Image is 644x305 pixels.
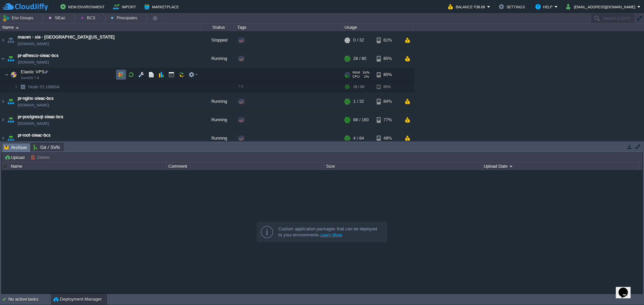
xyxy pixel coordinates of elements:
button: Help [535,3,554,11]
div: 4 / 64 [353,129,364,147]
a: pr-alfresco-sieac-bcs [18,52,59,59]
img: AMDAwAAAACH5BAEAAAAALAAAAAABAAEAAAICRAEAOw== [0,129,6,147]
div: Name [1,23,201,31]
div: Comment [167,162,324,170]
div: Name [9,162,166,170]
div: Usage [343,23,414,31]
div: 48% [377,129,398,147]
div: 28 / 80 [353,50,366,68]
div: No active tasks [8,294,50,305]
span: [DOMAIN_NAME] [18,59,49,66]
span: RAM [353,71,360,75]
span: 7.9 [238,84,243,88]
img: AMDAwAAAACH5BAEAAAAALAAAAAABAAEAAAICRAEAOw== [9,68,18,81]
span: 168804 [28,84,60,90]
img: AMDAwAAAACH5BAEAAAAALAAAAAABAAEAAAICRAEAOw== [16,27,19,28]
img: AMDAwAAAACH5BAEAAAAALAAAAAABAAEAAAICRAEAOw== [0,92,6,110]
div: Upload Date [482,162,639,170]
button: Import [113,3,138,11]
iframe: chat widget [616,278,637,298]
span: Elastic VPS [20,69,46,75]
span: Archive [4,143,27,152]
img: AMDAwAAAACH5BAEAAAAALAAAAAABAAEAAAICRAEAOw== [6,92,15,110]
a: Node ID:168804 [28,84,60,90]
button: Principales [111,13,140,23]
button: BCS [81,13,98,23]
div: 28 / 80 [353,82,364,92]
span: Node ID: [28,84,45,89]
div: Running [202,111,235,129]
a: pr-root-sieac-bcs [18,132,51,139]
button: Settings [499,3,527,11]
img: AMDAwAAAACH5BAEAAAAALAAAAAABAAEAAAICRAEAOw== [0,111,6,129]
a: pr-nginx-sieac-bcs [18,95,54,102]
button: New Environment [60,3,107,11]
div: 0 / 32 [353,31,364,49]
span: 34% [363,71,370,75]
span: [DOMAIN_NAME] [18,120,49,127]
img: CloudJiffy [2,3,48,11]
div: 84% [377,92,398,110]
div: Running [202,129,235,147]
img: AMDAwAAAACH5BAEAAAAALAAAAAABAAEAAAICRAEAOw== [6,129,15,147]
button: Marketplace [144,3,181,11]
span: Git / SVN [34,143,60,151]
img: AMDAwAAAACH5BAEAAAAALAAAAAABAAEAAAICRAEAOw== [6,31,15,49]
span: CentOS 7.9 [21,76,39,80]
span: [DOMAIN_NAME] [18,102,49,108]
span: [DOMAIN_NAME] [18,41,49,47]
a: Learn More [320,232,342,237]
div: Status [202,23,235,31]
div: 1 / 32 [353,92,364,110]
div: 85% [377,68,398,81]
button: Delete [31,154,52,160]
a: pr-postgresql-sieac-bcs [18,113,63,120]
img: AMDAwAAAACH5BAEAAAAALAAAAAABAAEAAAICRAEAOw== [0,50,6,68]
button: SIEac [49,13,68,23]
a: maven - sie - [GEOGRAPHIC_DATA][US_STATE] [18,34,115,41]
a: [DOMAIN_NAME] [18,139,49,145]
img: AMDAwAAAACH5BAEAAAAALAAAAAABAAEAAAICRAEAOw== [6,50,15,68]
div: 85% [377,50,398,68]
button: [EMAIL_ADDRESS][DOMAIN_NAME] [566,3,637,11]
button: Deployment Manager [53,296,102,303]
div: 68 / 160 [353,111,369,129]
div: Tags [235,23,342,31]
img: AMDAwAAAACH5BAEAAAAALAAAAAABAAEAAAICRAEAOw== [18,82,28,92]
div: 85% [377,82,398,92]
div: Custom application packages that can be deployed to your environments. [278,226,382,238]
img: AMDAwAAAACH5BAEAAAAALAAAAAABAAEAAAICRAEAOw== [5,68,9,81]
span: CPU [353,75,360,79]
div: Running [202,92,235,110]
img: AMDAwAAAACH5BAEAAAAALAAAAAABAAEAAAICRAEAOw== [14,82,18,92]
span: 1% [362,75,369,79]
button: Env Groups [2,13,36,23]
img: AMDAwAAAACH5BAEAAAAALAAAAAABAAEAAAICRAEAOw== [0,31,6,49]
a: Elastic VPSCentOS 7.9 [20,69,46,74]
button: Balance ₹38.68 [448,3,487,11]
button: Upload [4,154,26,160]
div: 61% [377,31,398,49]
img: AMDAwAAAACH5BAEAAAAALAAAAAABAAEAAAICRAEAOw== [6,111,15,129]
div: Stopped [202,31,235,49]
div: Running [202,50,235,68]
div: 77% [377,111,398,129]
div: Size [324,162,481,170]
